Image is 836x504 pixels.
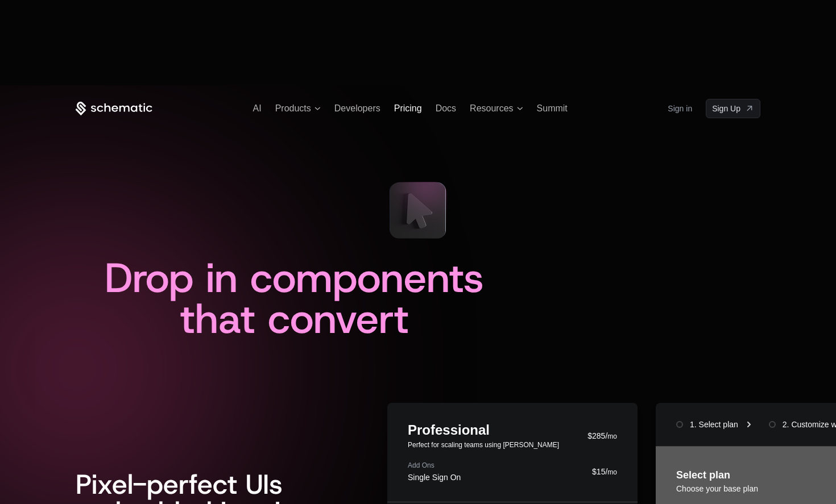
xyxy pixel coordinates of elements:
[394,103,422,113] a: Pricing
[275,102,311,115] span: Products
[668,99,692,118] a: Sign in
[253,103,262,113] a: AI
[537,103,568,113] a: Summit
[592,466,617,477] div: $15/
[706,99,760,118] a: [object Object]
[470,102,513,115] span: Resources
[690,419,738,430] div: 1. Select plan
[607,468,617,476] span: mo
[436,103,456,113] a: Docs
[408,462,461,469] div: Add Ons
[587,430,617,441] div: $285/
[607,432,617,440] span: mo
[408,441,559,448] div: Perfect for scaling teams using [PERSON_NAME]
[408,473,461,481] div: Single Sign On
[105,251,496,346] span: Drop in components that convert
[334,103,380,113] a: Developers
[712,103,740,114] span: Sign Up
[408,423,559,437] div: Professional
